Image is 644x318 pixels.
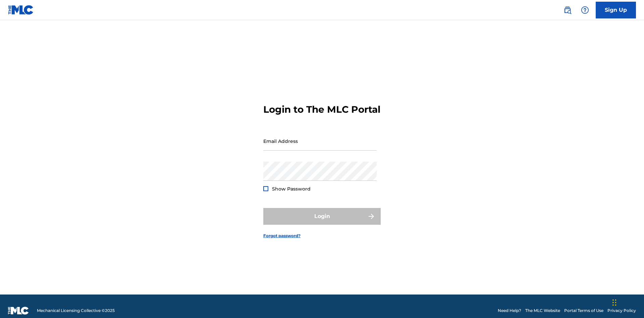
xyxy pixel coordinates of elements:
[607,308,636,314] a: Privacy Policy
[263,104,380,115] h3: Login to The MLC Portal
[563,6,572,14] img: search
[610,286,644,318] iframe: Chat Widget
[596,2,636,18] a: Sign Up
[8,5,34,15] img: MLC Logo
[263,233,301,239] a: Forgot password?
[37,308,115,314] span: Mechanical Licensing Collective © 2025
[581,6,589,14] img: help
[498,308,521,314] a: Need Help?
[612,293,616,313] div: Drag
[8,307,29,315] img: logo
[564,308,603,314] a: Portal Terms of Use
[525,308,560,314] a: The MLC Website
[561,3,574,17] a: Public Search
[578,3,592,17] div: Help
[272,186,311,192] span: Show Password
